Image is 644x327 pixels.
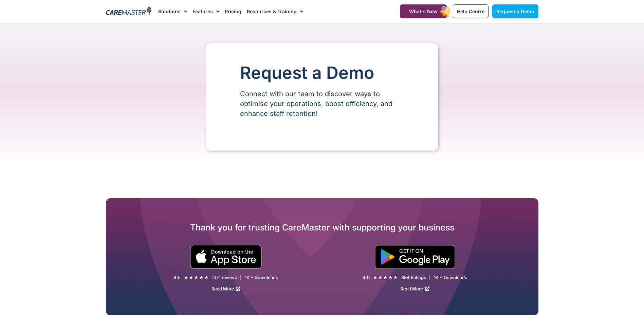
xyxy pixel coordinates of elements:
[190,245,262,269] img: small black download on the apple app store button.
[409,8,438,14] span: What's New
[240,89,404,119] p: Connect with our team to discover ways to optimise your operations, boost efficiency, and enhance...
[388,274,393,281] i: ★
[496,8,534,14] span: Request a Demo
[457,8,484,14] span: Help Centre
[492,4,538,18] a: Request a Demo
[401,286,429,291] a: Read More
[194,274,199,281] i: ★
[106,222,538,233] h2: Thank you for trusting CareMaster with supporting your business
[373,274,378,281] i: ★
[189,274,194,281] i: ★
[184,274,188,281] i: ★
[212,275,278,280] div: 201 reviews | 1K + Downloads
[400,4,447,18] a: What's New
[211,286,240,291] a: Read More
[373,274,398,281] div: 4.6/5
[383,274,388,281] i: ★
[378,274,383,281] i: ★
[453,4,489,18] a: Help Centre
[401,275,467,280] div: 894 Ratings | 1K + Downloads
[106,6,152,17] img: CareMaster Logo
[363,275,370,280] div: 4.6
[375,245,455,269] img: "Get is on" Black Google play button.
[173,275,181,280] div: 4.5
[240,64,404,82] h1: Request a Demo
[204,274,209,281] i: ★
[184,274,209,281] div: 4.5/5
[393,274,398,281] i: ★
[199,274,204,281] i: ★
